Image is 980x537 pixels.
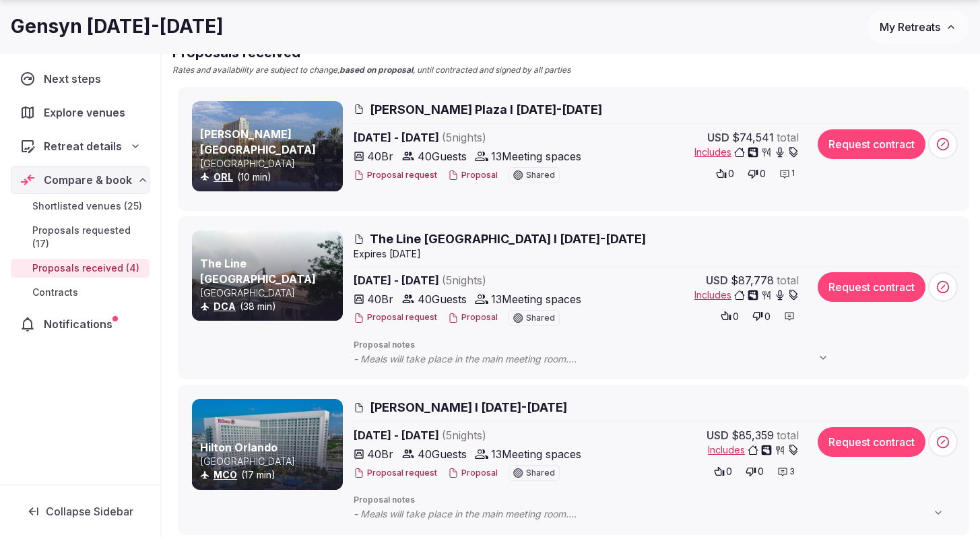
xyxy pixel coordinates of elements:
[11,310,150,338] a: Notifications
[11,283,150,302] a: Contracts
[726,465,732,478] span: 0
[867,10,969,44] button: My Retreats
[354,352,842,366] span: - Meals will take place in the main meeting room. - The hotel does not permit outside food in its...
[733,310,739,323] span: 0
[448,468,498,479] button: Proposal
[448,312,498,323] button: Proposal
[354,247,960,261] div: Expire s [DATE]
[707,427,729,443] span: USD
[732,129,774,146] span: $74,541
[354,468,437,479] button: Proposal request
[526,171,555,179] span: Shared
[418,446,467,462] span: 40 Guests
[491,446,581,462] span: 13 Meeting spaces
[354,272,591,288] span: [DATE] - [DATE]
[442,429,486,442] span: ( 5 night s )
[777,129,799,146] span: total
[710,462,736,481] button: 0
[200,300,340,313] div: (38 min)
[200,257,316,285] a: The Line [GEOGRAPHIC_DATA]
[200,127,316,156] a: [PERSON_NAME][GEOGRAPHIC_DATA]
[200,468,340,482] div: (17 min)
[370,101,602,118] span: [PERSON_NAME] Plaza I [DATE]-[DATE]
[44,316,118,332] span: Notifications
[11,197,150,216] a: Shortlisted venues (25)
[742,462,768,481] button: 0
[354,507,957,521] span: - Meals will take place in the main meeting room. - The hotel does not allow outside food. - The ...
[818,272,925,302] button: Request contract
[11,497,150,526] button: Collapse Sidebar
[731,272,774,288] span: $87,778
[11,98,150,127] a: Explore venues
[354,340,960,351] span: Proposal notes
[712,164,738,183] button: 0
[172,65,570,76] p: Rates and availability are subject to change, , until contracted and signed by all parties
[354,427,591,443] span: [DATE] - [DATE]
[44,172,132,188] span: Compare & book
[777,427,799,443] span: total
[707,129,729,146] span: USD
[200,441,277,454] a: Hilton Orlando
[354,129,591,146] span: [DATE] - [DATE]
[354,170,437,181] button: Proposal request
[32,261,139,275] span: Proposals received (4)
[731,427,774,443] span: $85,359
[354,495,960,506] span: Proposal notes
[694,146,799,159] button: Includes
[418,148,467,164] span: 40 Guests
[526,314,555,322] span: Shared
[354,312,437,323] button: Proposal request
[758,465,764,478] span: 0
[214,170,233,184] button: ORL
[214,301,236,312] a: DCA
[370,399,567,416] span: [PERSON_NAME] I [DATE]-[DATE]
[880,20,940,34] span: My Retreats
[32,199,142,213] span: Shortlisted venues (25)
[11,65,150,93] a: Next steps
[706,272,728,288] span: USD
[748,307,775,325] button: 0
[200,170,340,184] div: (10 min)
[694,288,799,302] button: Includes
[818,427,925,457] button: Request contract
[367,291,393,307] span: 40 Br
[728,167,734,181] span: 0
[214,469,237,480] a: MCO
[367,446,393,462] span: 40 Br
[717,307,743,325] button: 0
[339,65,413,75] strong: based on proposal
[818,129,925,159] button: Request contract
[760,167,766,181] span: 0
[214,171,233,183] a: ORL
[777,272,799,288] span: total
[11,259,150,278] a: Proposals received (4)
[32,224,144,251] span: Proposals requested (17)
[708,443,799,457] button: Includes
[200,455,340,468] p: [GEOGRAPHIC_DATA]
[46,505,133,518] span: Collapse Sidebar
[44,71,106,87] span: Next steps
[418,291,467,307] span: 40 Guests
[442,131,486,144] span: ( 5 night s )
[789,466,795,478] span: 3
[11,221,150,253] a: Proposals requested (17)
[442,274,486,287] span: ( 5 night s )
[448,170,498,181] button: Proposal
[764,310,771,323] span: 0
[367,148,393,164] span: 40 Br
[491,148,581,164] span: 13 Meeting spaces
[200,286,340,300] p: [GEOGRAPHIC_DATA]
[214,300,236,313] button: DCA
[214,468,237,482] button: MCO
[200,157,340,170] p: [GEOGRAPHIC_DATA]
[44,138,122,154] span: Retreat details
[32,286,78,299] span: Contracts
[370,230,646,247] span: The Line [GEOGRAPHIC_DATA] I [DATE]-[DATE]
[491,291,581,307] span: 13 Meeting spaces
[526,469,555,477] span: Shared
[791,168,795,179] span: 1
[11,13,224,40] h1: Gensyn [DATE]-[DATE]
